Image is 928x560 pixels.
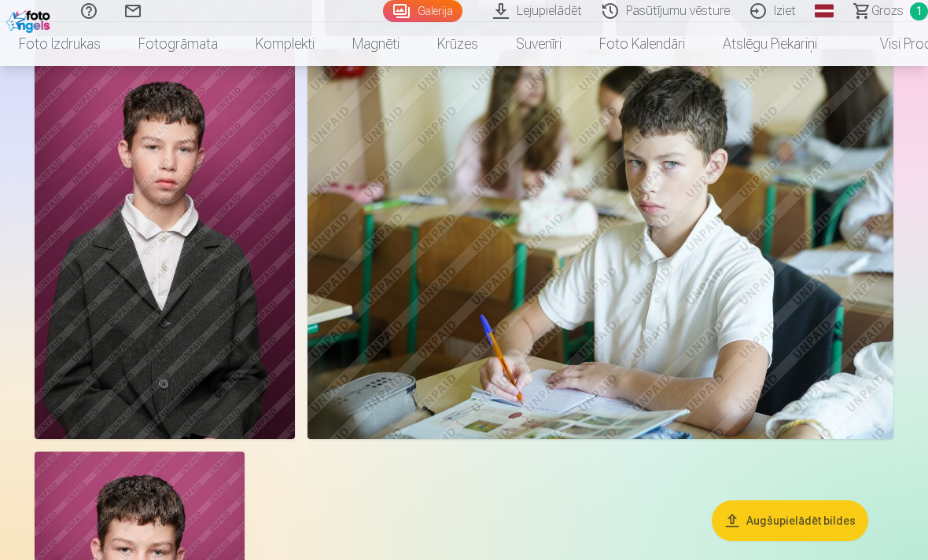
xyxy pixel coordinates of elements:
a: Magnēti [333,22,418,66]
img: /fa1 [6,6,54,33]
a: Foto kalendāri [580,22,704,66]
a: Fotogrāmata [120,22,237,66]
a: Komplekti [237,22,333,66]
a: Krūzes [418,22,497,66]
button: Augšupielādēt bildes [712,500,868,541]
a: Suvenīri [497,22,580,66]
a: Atslēgu piekariņi [704,22,836,66]
span: 1 [910,2,928,20]
span: Grozs [871,2,904,20]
